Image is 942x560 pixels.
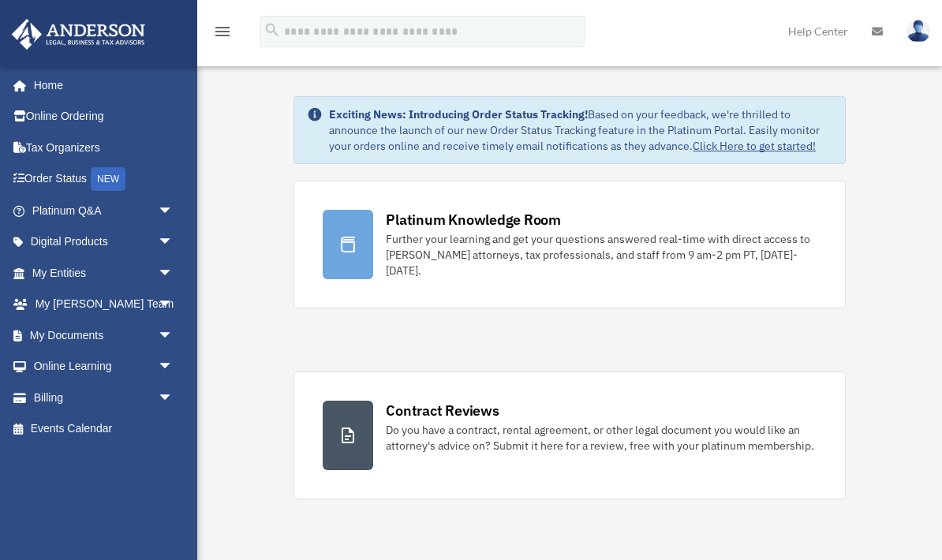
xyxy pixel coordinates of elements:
[386,210,561,230] div: Platinum Knowledge Room
[293,181,845,308] a: Platinum Knowledge Room Further your learning and get your questions answered real-time with dire...
[264,21,281,39] i: search
[386,231,816,278] div: Further your learning and get your questions answered real-time with direct access to [PERSON_NAM...
[11,382,197,413] a: Billingarrow_drop_down
[213,28,232,41] a: menu
[11,132,197,163] a: Tax Organizers
[158,226,189,259] span: arrow_drop_down
[158,289,189,321] span: arrow_drop_down
[11,195,197,226] a: Platinum Q&Aarrow_drop_down
[11,226,197,258] a: Digital Productsarrow_drop_down
[11,69,189,101] a: Home
[329,106,832,154] div: Based on your feedback, we're thrilled to announce the launch of our new Order Status Tracking fe...
[158,257,189,289] span: arrow_drop_down
[7,19,150,50] img: Anderson Advisors Platinum Portal
[11,319,197,351] a: My Documentsarrow_drop_down
[11,289,197,320] a: My [PERSON_NAME] Teamarrow_drop_down
[158,351,189,383] span: arrow_drop_down
[693,139,816,153] a: Click Here to get started!
[213,22,232,41] i: menu
[11,101,197,133] a: Online Ordering
[11,413,197,445] a: Events Calendar
[91,167,125,191] div: NEW
[158,195,189,227] span: arrow_drop_down
[11,163,197,196] a: Order StatusNEW
[329,107,588,121] strong: Exciting News: Introducing Order Status Tracking!
[11,257,197,289] a: My Entitiesarrow_drop_down
[11,351,197,383] a: Online Learningarrow_drop_down
[158,382,189,414] span: arrow_drop_down
[386,401,499,420] div: Contract Reviews
[293,371,845,499] a: Contract Reviews Do you have a contract, rental agreement, or other legal document you would like...
[386,422,816,454] div: Do you have a contract, rental agreement, or other legal document you would like an attorney's ad...
[158,319,189,352] span: arrow_drop_down
[906,20,930,43] img: User Pic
